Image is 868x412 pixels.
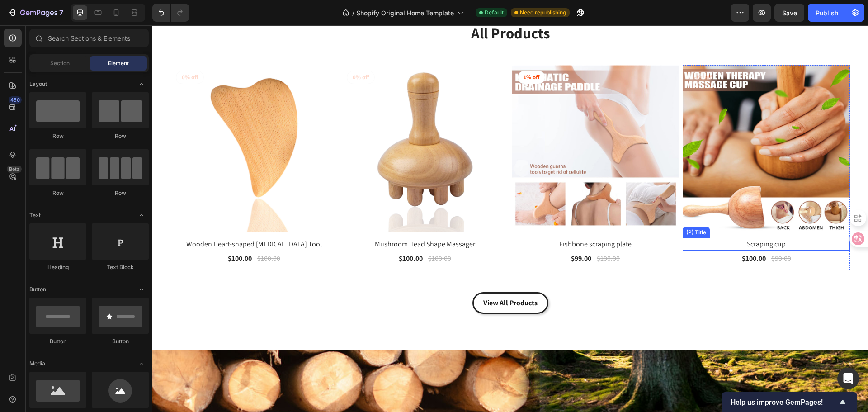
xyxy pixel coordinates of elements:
button: 7 [4,4,67,22]
input: Search Sections & Elements [29,29,149,47]
div: Row [92,189,149,197]
button: Publish [808,4,846,22]
iframe: Design area [152,25,868,412]
a: Mushroom Head Shape Massager [189,213,356,225]
pre: 1% off [366,46,392,58]
span: Section [50,59,70,67]
div: Button [92,337,149,346]
span: Default [485,9,504,17]
a: Wooden Heart-shaped Gua Sha Tool [18,40,185,207]
div: $100.00 [104,227,129,240]
div: Publish [816,8,838,18]
span: Toggle open [134,77,149,91]
div: Undo/Redo [152,4,189,22]
div: Row [29,189,86,197]
div: $100.00 [245,227,271,240]
div: Open Intercom Messenger [837,368,859,389]
span: Toggle open [134,282,149,297]
span: Save [782,9,797,17]
span: Button [29,285,46,294]
div: Row [92,132,149,140]
a: Fishbone scraping plate [360,40,527,207]
span: Toggle open [134,208,149,223]
button: Show survey - Help us improve GemPages! [731,397,848,407]
span: Layout [29,80,47,88]
pre: 0% off [24,46,51,58]
div: $99.00 [418,227,440,240]
span: Element [108,59,129,67]
span: Shopify Original Home Template [356,8,454,18]
p: View All Products [331,272,385,283]
div: $100.00 [275,227,300,240]
div: $100.00 [589,227,614,240]
div: Row [29,132,86,140]
span: / [352,8,354,18]
a: Mushroom Head Shape Massager [189,40,356,207]
a: Scraping cup [530,40,698,207]
span: Help us improve GemPages! [731,398,837,407]
div: Heading [29,263,86,271]
button: Save [774,4,804,22]
div: $100.00 [443,227,468,240]
pre: -1% off [536,46,565,58]
div: $99.00 [618,227,640,240]
div: Button [29,337,86,346]
div: $100.00 [75,227,100,240]
a: Wooden Heart-shaped [MEDICAL_DATA] Tool [18,213,185,225]
div: Beta [7,166,22,173]
span: Text [29,211,41,219]
span: Toggle open [134,356,149,371]
a: Scraping cup [530,213,698,225]
div: 450 [9,96,22,104]
a: View All Products [320,267,396,289]
div: Text Block [92,263,149,271]
span: Need republishing [520,9,566,17]
p: 7 [59,7,63,18]
div: (P) Title [532,203,556,211]
a: Fishbone scraping plate [360,213,527,225]
span: Media [29,360,45,368]
pre: 0% off [195,46,222,58]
